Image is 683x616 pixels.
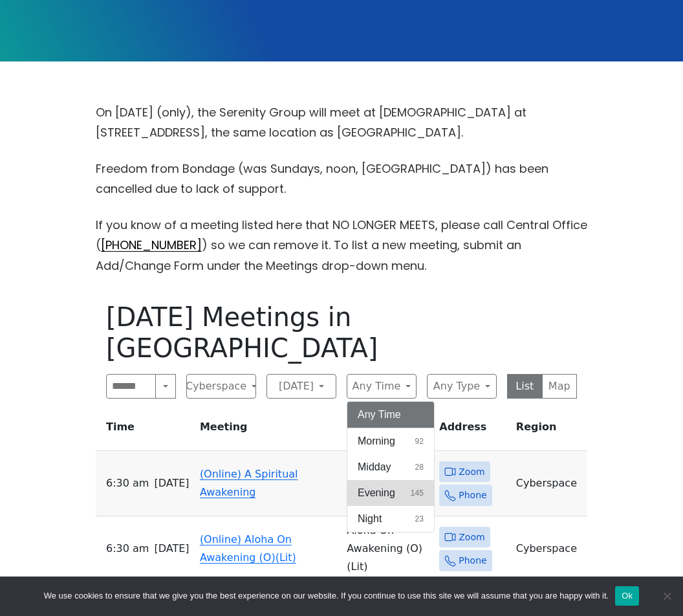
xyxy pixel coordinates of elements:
[266,374,336,399] button: [DATE]
[511,409,587,451] th: Region
[427,374,497,399] button: Any Type
[459,529,484,545] span: Zoom
[459,464,484,480] span: Zoom
[347,401,435,533] div: Any Time
[411,487,424,499] span: 145 results
[200,468,298,498] a: (Online) A Spiritual Awakening
[347,374,417,399] button: Any Time
[106,540,149,558] span: 6:30 AM
[101,237,202,253] a: [PHONE_NUMBER]
[459,487,486,503] span: Phone
[96,215,587,276] p: If you know of a meeting listed here that NO LONGER MEETS, please call Central Office ( ) so we c...
[434,409,511,451] th: Address
[511,451,587,516] td: Cyberspace
[154,474,189,492] span: [DATE]
[507,374,543,399] button: List
[347,454,434,480] button: Midday28 results
[347,506,434,532] button: Night23 results
[358,485,395,501] span: Evening
[155,374,176,399] button: Search
[341,516,434,582] td: Aloha On Awakening (O) (Lit)
[106,374,156,399] input: Search
[347,480,434,506] button: Evening145 results
[347,402,434,428] button: Any Time
[358,511,382,527] span: Night
[415,513,424,525] span: 23 results
[96,409,195,451] th: Time
[341,409,434,451] th: Location / Group
[660,589,673,602] span: No
[106,302,577,364] h1: [DATE] Meetings in [GEOGRAPHIC_DATA]
[358,434,395,449] span: Morning
[511,516,587,582] td: Cyberspace
[542,374,578,399] button: Map
[154,540,189,558] span: [DATE]
[347,428,434,454] button: Morning92 results
[200,533,296,564] a: (Online) Aloha On Awakening (O)(Lit)
[106,474,149,492] span: 6:30 AM
[195,409,341,451] th: Meeting
[186,374,256,399] button: Cyberspace
[358,459,391,475] span: Midday
[96,102,587,143] p: On [DATE] (only), the Serenity Group will meet at [DEMOGRAPHIC_DATA] at [STREET_ADDRESS], the sam...
[96,159,587,199] p: Freedom from Bondage (was Sundays, noon, [GEOGRAPHIC_DATA]) has been cancelled due to lack of sup...
[415,461,424,473] span: 28 results
[459,553,486,569] span: Phone
[341,451,434,516] td: (Online) A Spiritual Awakening
[44,589,609,602] span: We use cookies to ensure that we give you the best experience on our website. If you continue to ...
[415,435,424,447] span: 92 results
[615,586,639,606] button: Ok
